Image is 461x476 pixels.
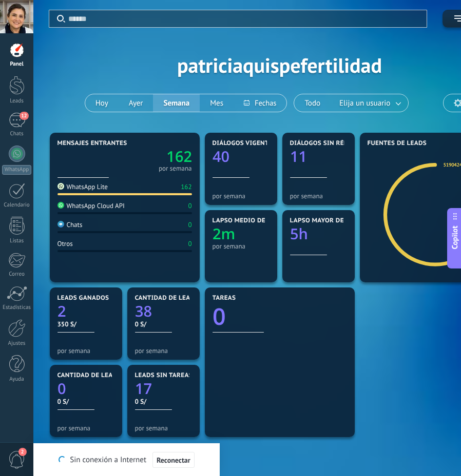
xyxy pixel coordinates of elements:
[135,372,193,379] span: Leads sin tareas
[331,94,408,112] button: Elija un usuario
[135,397,192,406] div: 0 S/
[188,239,191,248] div: 0
[213,192,270,200] div: por semana
[290,217,372,224] span: Lapso mayor de réplica
[200,94,234,112] button: Mes
[2,238,32,244] div: Listas
[213,217,294,224] span: Lapso medio de réplica
[290,140,362,147] span: Diálogos sin réplica
[57,372,155,379] span: Cantidad de leads perdidos
[57,301,114,321] a: 2
[2,165,31,175] div: WhatsApp
[234,94,286,112] button: Fechas
[157,457,190,464] span: Reconectar
[2,202,32,209] div: Calendario
[135,347,192,355] div: por semana
[135,320,192,328] div: 0 S/
[57,183,64,190] img: WhatsApp Lite
[57,239,73,248] div: Otros
[57,379,66,399] text: 0
[57,140,127,147] span: Mensajes entrantes
[135,295,227,302] span: Cantidad de leads activos
[213,301,347,332] a: 0
[213,140,277,147] span: Diálogos vigentes
[213,295,236,302] span: Tareas
[450,225,460,249] span: Copilot
[20,112,28,120] span: 12
[213,147,229,167] text: 40
[290,147,307,167] text: 11
[85,94,119,112] button: Hoy
[135,424,192,432] div: por semana
[57,201,125,210] div: WhatsApp Cloud API
[59,451,194,468] div: Sin conexión a Internet
[159,166,192,171] div: por semana
[2,61,32,68] div: Panel
[57,221,64,227] img: Chats
[368,140,427,147] span: Fuentes de leads
[57,320,114,328] div: 350 S/
[18,448,27,456] span: 2
[57,397,114,406] div: 0 S/
[135,379,152,399] text: 17
[57,301,66,321] text: 2
[2,131,32,137] div: Chats
[119,94,153,112] button: Ayer
[294,94,331,112] button: Todo
[188,201,191,210] div: 0
[166,147,192,167] text: 162
[337,96,392,110] span: Elija un usuario
[135,301,152,321] text: 38
[125,147,192,167] a: 162
[135,379,192,399] a: 17
[57,220,83,229] div: Chats
[135,301,192,321] a: 38
[153,94,200,112] button: Semana
[213,224,235,244] text: 2m
[213,301,226,332] text: 0
[290,192,347,200] div: por semana
[57,202,64,209] img: WhatsApp Cloud API
[290,224,347,244] a: 5h
[213,242,270,250] div: por semana
[57,295,109,302] span: Leads ganados
[2,304,32,311] div: Estadísticas
[57,379,114,399] a: 0
[152,452,195,468] button: Reconectar
[57,182,108,191] div: WhatsApp Lite
[57,424,114,432] div: por semana
[2,271,32,278] div: Correo
[181,182,191,191] div: 162
[2,340,32,347] div: Ajustes
[2,98,32,105] div: Leads
[2,376,32,383] div: Ayuda
[188,220,191,229] div: 0
[290,224,308,244] text: 5h
[57,347,114,355] div: por semana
